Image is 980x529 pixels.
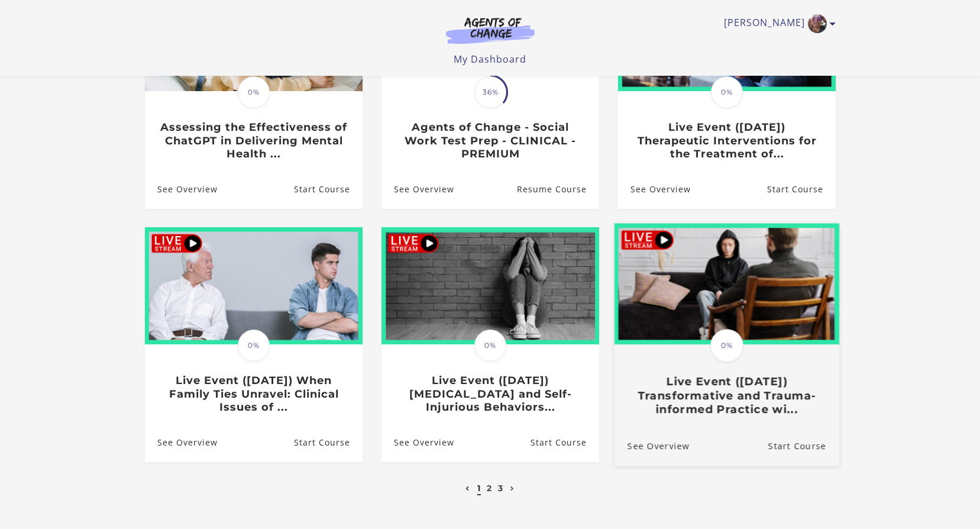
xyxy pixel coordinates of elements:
[145,424,218,462] a: Live Event (11/14/25) When Family Ties Unravel: Clinical Issues of ...: See Overview
[477,483,481,493] a: 1
[766,170,835,208] a: Live Event (1/23/26) Therapeutic Interventions for the Treatment of...: Resume Course
[381,424,454,462] a: Live Event (12/5/25) Suicidal Ideation and Self-Injurious Behaviors...: See Overview
[157,121,350,161] h3: Assessing the Effectiveness of ChatGPT in Delivering Mental Health ...
[498,483,503,493] a: 3
[710,329,743,362] span: 0%
[454,53,526,66] a: My Dashboard
[293,424,362,462] a: Live Event (11/14/25) When Family Ties Unravel: Clinical Issues of ...: Resume Course
[474,76,506,108] span: 36%
[394,121,586,161] h3: Agents of Change - Social Work Test Prep - CLINICAL - PREMIUM
[157,374,350,414] h3: Live Event ([DATE]) When Family Ties Unravel: Clinical Issues of ...
[394,374,586,414] h3: Live Event ([DATE]) [MEDICAL_DATA] and Self-Injurious Behaviors...
[238,76,270,108] span: 0%
[614,426,689,466] a: Live Event (10/4/25) Transformative and Trauma-informed Practice wi...: See Overview
[768,426,839,466] a: Live Event (10/4/25) Transformative and Trauma-informed Practice wi...: Resume Course
[618,170,691,208] a: Live Event (1/23/26) Therapeutic Interventions for the Treatment of...: See Overview
[711,76,743,108] span: 0%
[434,17,547,44] img: Agents of Change Logo
[293,170,362,208] a: Assessing the Effectiveness of ChatGPT in Delivering Mental Health ...: Resume Course
[145,170,218,208] a: Assessing the Effectiveness of ChatGPT in Delivering Mental Health ...: See Overview
[724,14,830,33] a: Toggle menu
[474,330,506,362] span: 0%
[516,170,599,208] a: Agents of Change - Social Work Test Prep - CLINICAL - PREMIUM: Resume Course
[238,330,270,362] span: 0%
[381,170,454,208] a: Agents of Change - Social Work Test Prep - CLINICAL - PREMIUM: See Overview
[627,375,826,417] h3: Live Event ([DATE]) Transformative and Trauma-informed Practice wi...
[507,483,518,493] a: Next page
[530,424,599,462] a: Live Event (12/5/25) Suicidal Ideation and Self-Injurious Behaviors...: Resume Course
[630,121,823,161] h3: Live Event ([DATE]) Therapeutic Interventions for the Treatment of...
[487,483,492,493] a: 2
